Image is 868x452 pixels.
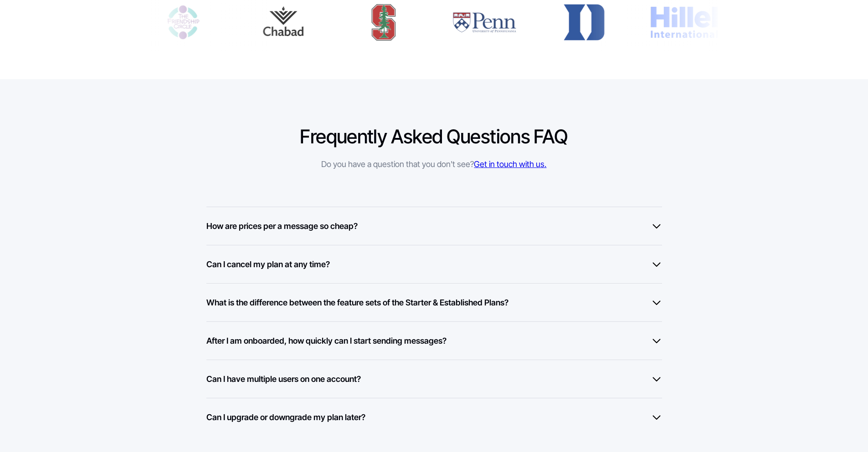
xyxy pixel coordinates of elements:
[206,258,330,270] h6: Can I cancel my plan at any time?
[206,411,365,423] h6: Can I upgrade or downgrade my plan later?
[300,125,568,149] h2: Frequently Asked Questions FAQ
[206,296,508,309] h6: What is the difference between the feature sets of the Starter & Established Plans?
[474,159,546,169] a: Get in touch with us.
[206,373,361,385] h6: Can I have multiple users on one account?
[206,335,447,347] h6: After I am onboarded, how quickly can I start sending messages?
[300,158,568,170] div: Do you have a question that you don't see?
[206,220,358,232] h6: How are prices per a message so cheap?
